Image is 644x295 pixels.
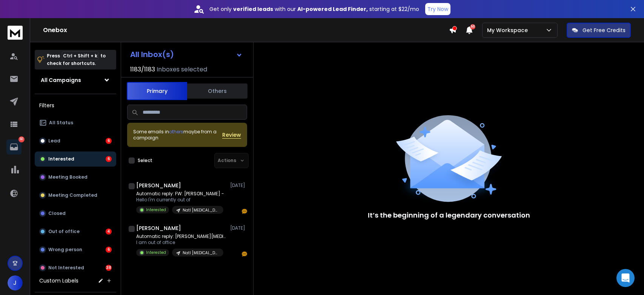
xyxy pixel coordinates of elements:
span: Ctrl + Shift + k [62,51,98,60]
p: All Status [49,120,73,126]
p: Hello I'm currently out of [136,197,224,203]
p: My Workspace [487,26,531,34]
p: Get only with our starting at $22/mo [209,5,419,13]
button: Out of office4 [35,224,116,239]
button: Others [187,83,247,99]
p: Natl [MEDICAL_DATA] buyer purchasing sourcing rd usa food production [183,250,219,256]
p: Out of office [48,229,80,235]
button: Wrong person6 [35,242,116,257]
p: Natl [MEDICAL_DATA] buyer purchasing sourcing rd usa food production [183,207,219,213]
strong: AI-powered Lead Finder, [297,5,368,13]
h1: All Campaigns [41,76,81,84]
p: Get Free Credits [583,26,626,34]
button: Not Interested38 [35,260,116,275]
span: 1183 / 1183 [130,65,155,74]
button: Meeting Completed [35,188,116,203]
p: [DATE] [230,182,247,188]
p: Meeting Booked [48,174,88,180]
p: Meeting Completed [48,192,97,198]
button: All Campaigns [35,73,116,88]
p: It’s the beginning of a legendary conversation [368,210,530,221]
div: 6 [106,156,112,162]
span: 50 [470,24,475,29]
button: Get Free Credits [567,23,631,38]
p: Press to check for shortcuts. [47,52,106,67]
p: Interested [146,207,166,213]
p: I am out of office [136,239,227,246]
p: Not Interested [48,265,84,271]
p: Wrong person [48,247,82,253]
button: Closed [35,206,116,221]
p: Lead [48,138,60,144]
button: Meeting Booked [35,170,116,185]
button: Review [222,131,241,139]
p: Interested [48,156,74,162]
div: 38 [106,265,112,271]
h1: All Inbox(s) [130,51,174,58]
h1: [PERSON_NAME] [136,224,181,232]
h3: Filters [35,100,116,111]
h1: [PERSON_NAME] [136,182,181,189]
p: Closed [48,210,66,216]
div: Open Intercom Messenger [616,269,635,287]
div: Some emails in maybe from a campaign [133,129,222,141]
button: J [8,275,23,290]
strong: verified leads [233,5,273,13]
p: Automatic reply: FW: [PERSON_NAME] - [136,191,224,197]
p: [DATE] [230,225,247,231]
img: logo [8,26,23,40]
div: 6 [106,138,112,144]
div: 4 [106,229,112,235]
h3: Custom Labels [39,277,78,284]
p: Try Now [427,5,448,13]
h3: Inboxes selected [157,65,207,74]
button: Primary [127,82,187,100]
button: All Inbox(s) [124,47,249,62]
button: Interested6 [35,151,116,167]
button: Lead6 [35,133,116,148]
a: 60 [6,139,22,154]
div: 6 [106,247,112,253]
p: Automatic reply: [PERSON_NAME][MEDICAL_DATA] [136,233,227,239]
label: Select [138,158,152,164]
button: Try Now [425,3,450,15]
p: 60 [18,136,25,142]
span: others [169,128,183,135]
p: Interested [146,250,166,255]
button: All Status [35,115,116,130]
h1: Onebox [43,26,449,35]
